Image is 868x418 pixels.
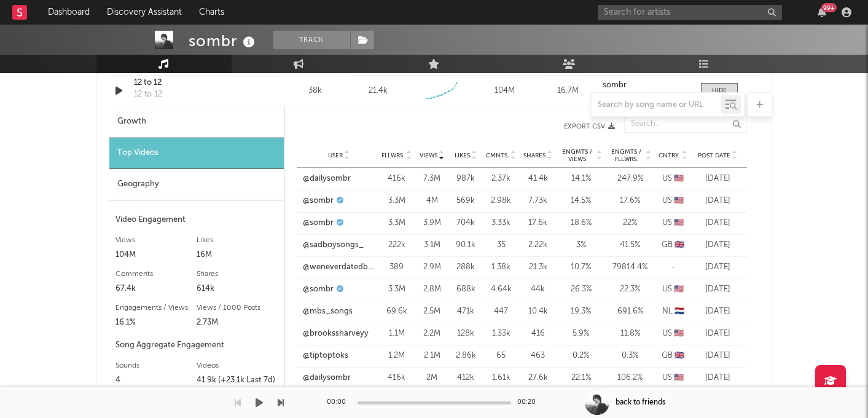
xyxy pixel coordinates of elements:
[517,395,542,410] div: 00:20
[197,358,278,373] div: Videos
[695,195,741,207] div: [DATE]
[452,173,480,185] div: 987k
[658,328,689,340] div: US
[303,173,351,185] a: @dailysombr
[486,261,517,274] div: 1.38k
[486,283,517,296] div: 4.64k
[698,152,730,159] span: Post Date
[695,350,741,362] div: [DATE]
[658,283,689,296] div: US
[658,261,689,274] div: -
[197,315,278,330] div: 2.73M
[523,372,553,384] div: 27.6k
[418,217,446,229] div: 3.9M
[197,282,278,296] div: 614k
[418,283,446,296] div: 2.8M
[523,306,553,318] div: 10.4k
[418,350,446,362] div: 2.1M
[418,372,446,384] div: 2M
[695,261,741,274] div: [DATE]
[616,397,665,408] div: back to friends
[523,173,553,185] div: 41.4k
[486,372,517,384] div: 1.61k
[115,358,197,373] div: Sounds
[189,31,258,51] div: sombr
[476,85,533,97] div: 104M
[486,173,517,185] div: 2.37k
[381,350,412,362] div: 1.2M
[115,338,278,353] div: Song Aggregate Engagement
[674,329,684,337] span: 🇺🇸
[452,261,480,274] div: 288k
[695,173,741,185] div: [DATE]
[658,372,689,384] div: US
[695,372,741,384] div: [DATE]
[115,282,197,296] div: 67.4k
[695,217,741,229] div: [DATE]
[303,350,348,362] a: @tiptoptoks
[134,77,262,89] a: 12 to 12
[674,175,684,183] span: 🇺🇸
[486,152,509,159] span: Cmnts.
[560,148,595,163] span: Engmts / Views
[381,195,412,207] div: 3.3M
[303,217,334,229] a: @sombr
[560,372,603,384] div: 22.1 %
[695,306,741,318] div: [DATE]
[674,241,684,249] span: 🇬🇧
[197,248,278,262] div: 16M
[821,3,837,12] div: 99 +
[658,173,689,185] div: US
[523,217,553,229] div: 17.6k
[115,233,197,248] div: Views
[609,195,652,207] div: 17.6 %
[109,138,284,169] div: Top Videos
[452,328,480,340] div: 128k
[303,372,351,384] a: @dailysombr
[695,239,741,251] div: [DATE]
[658,239,689,251] div: GB
[418,306,446,318] div: 2.5M
[109,169,284,200] div: Geography
[197,233,278,248] div: Likes
[523,152,545,159] span: Shares
[523,350,553,362] div: 463
[695,283,741,296] div: [DATE]
[452,372,480,384] div: 412k
[381,306,412,318] div: 69.6k
[115,373,197,388] div: 4
[560,306,603,318] div: 19.3 %
[452,239,480,251] div: 90.1k
[197,301,278,315] div: Views / 1000 Posts
[381,173,412,185] div: 416k
[560,283,603,296] div: 26.3 %
[381,372,412,384] div: 416k
[452,306,480,318] div: 471k
[303,328,369,340] a: @brookssharveyy
[560,217,603,229] div: 18.6 %
[674,285,684,293] span: 🇺🇸
[455,152,470,159] span: Likes
[609,173,652,185] div: 247.9 %
[486,350,517,362] div: 65
[486,306,517,318] div: 447
[523,195,553,207] div: 7.73k
[134,89,162,101] div: 12 to 12
[523,239,553,251] div: 2.22k
[381,239,412,251] div: 222k
[303,195,334,207] a: @sombr
[381,261,412,274] div: 389
[523,261,553,274] div: 21.3k
[197,267,278,282] div: Shares
[609,283,652,296] div: 22.3 %
[560,195,603,207] div: 14.5 %
[381,283,412,296] div: 3.3M
[418,261,446,274] div: 2.9M
[328,152,343,159] span: User
[303,261,375,274] a: @weneverdatedbutididcry
[658,350,689,362] div: GB
[560,261,603,274] div: 10.7 %
[609,261,652,274] div: 79814.4 %
[560,239,603,251] div: 3 %
[609,328,652,340] div: 11.8 %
